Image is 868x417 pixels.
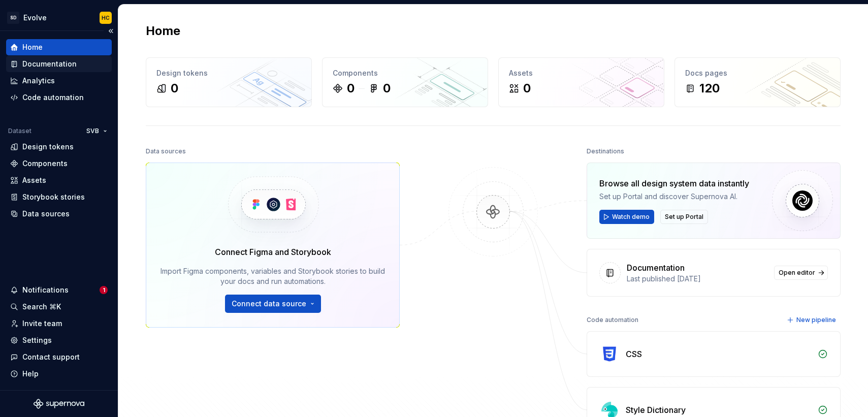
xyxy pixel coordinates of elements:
[699,80,720,97] div: 120
[599,177,749,189] div: Browse all design system data instantly
[22,352,80,362] div: Contact support
[225,295,321,313] button: Connect data source
[8,127,31,135] div: Dataset
[160,266,385,286] div: Import Figma components, variables and Storybook stories to build your docs and run automations.
[6,366,112,382] button: Help
[6,73,112,89] a: Analytics
[612,213,650,221] span: Watch demo
[156,68,301,78] div: Design tokens
[509,68,654,78] div: Assets
[146,144,186,158] div: Data sources
[6,89,112,106] a: Code automation
[22,42,43,52] div: Home
[599,191,749,202] div: Set up Portal and discover Supernova AI.
[34,399,84,409] svg: Supernova Logo
[146,23,180,39] h2: Home
[171,80,178,97] div: 0
[215,246,331,258] div: Connect Figma and Storybook
[784,313,841,327] button: New pipeline
[22,192,85,202] div: Storybook stories
[22,175,46,185] div: Assets
[6,332,112,348] a: Settings
[104,24,118,38] button: Collapse sidebar
[22,92,84,103] div: Code automation
[333,68,477,78] div: Components
[6,139,112,155] a: Design tokens
[2,7,116,28] button: SDEvolveHC
[6,206,112,222] a: Data sources
[498,57,664,107] a: Assets0
[6,39,112,55] a: Home
[22,335,52,345] div: Settings
[774,266,828,280] a: Open editor
[146,57,312,107] a: Design tokens0
[6,155,112,172] a: Components
[599,210,654,224] button: Watch demo
[86,127,99,135] span: SVB
[22,302,61,312] div: Search ⌘K
[6,315,112,332] a: Invite team
[22,142,74,152] div: Design tokens
[627,262,685,274] div: Documentation
[665,213,703,221] span: Set up Portal
[6,189,112,205] a: Storybook stories
[779,269,815,277] span: Open editor
[587,313,638,327] div: Code automation
[82,124,112,138] button: SVB
[22,158,68,169] div: Components
[587,144,624,158] div: Destinations
[796,316,836,324] span: New pipeline
[626,404,686,416] div: Style Dictionary
[6,172,112,188] a: Assets
[660,210,708,224] button: Set up Portal
[685,68,830,78] div: Docs pages
[627,274,768,284] div: Last published [DATE]
[347,80,355,97] div: 0
[22,59,77,69] div: Documentation
[6,282,112,298] button: Notifications1
[22,285,69,295] div: Notifications
[383,80,391,97] div: 0
[22,76,55,86] div: Analytics
[102,14,110,22] div: HC
[22,369,39,379] div: Help
[6,349,112,365] button: Contact support
[626,348,642,360] div: CSS
[674,57,841,107] a: Docs pages120
[22,209,70,219] div: Data sources
[6,56,112,72] a: Documentation
[322,57,488,107] a: Components00
[100,286,108,294] span: 1
[23,13,47,23] div: Evolve
[523,80,531,97] div: 0
[232,299,306,309] span: Connect data source
[22,318,62,329] div: Invite team
[6,299,112,315] button: Search ⌘K
[7,12,19,24] div: SD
